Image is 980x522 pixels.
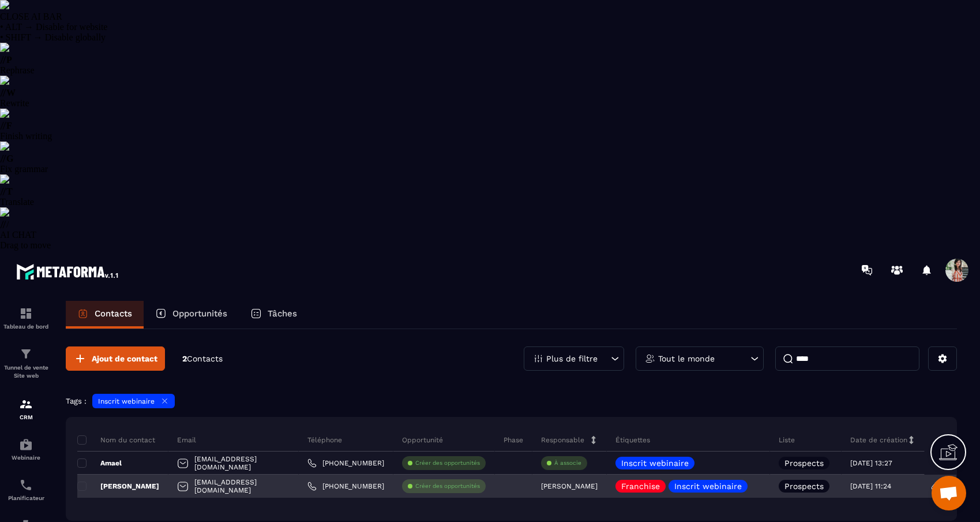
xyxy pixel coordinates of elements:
[546,355,598,363] p: Plus de filtre
[415,459,480,467] p: Créer des opportunités
[3,469,49,510] a: schedulerschedulerPlanificateur
[415,482,480,490] p: Créer des opportunités
[182,353,223,364] p: 2
[621,459,689,467] p: Inscrit webinaire
[307,435,342,445] p: Téléphone
[3,298,49,338] a: formationformationTableau de bord
[268,308,297,319] p: Tâches
[172,308,227,319] p: Opportunités
[3,389,49,429] a: formationformationCRM
[850,482,891,490] p: [DATE] 11:24
[541,435,584,445] p: Responsable
[77,458,122,468] p: Amael
[784,482,824,490] p: Prospects
[3,414,49,420] p: CRM
[658,355,715,363] p: Tout le monde
[3,338,49,389] a: formationformationTunnel de vente Site web
[402,435,443,445] p: Opportunité
[239,301,309,329] a: Tâches
[66,346,165,371] button: Ajout de contact
[16,261,120,282] img: logo
[932,476,966,510] div: Ouvrir le chat
[98,397,155,405] p: Inscrit webinaire
[3,454,49,461] p: Webinaire
[95,308,132,319] p: Contacts
[779,435,795,445] p: Liste
[19,307,33,320] img: formation
[554,459,581,467] p: À associe
[784,459,824,467] p: Prospects
[19,438,33,452] img: automations
[850,459,892,467] p: [DATE] 13:27
[3,429,49,469] a: automationsautomationsWebinaire
[541,482,598,490] p: [PERSON_NAME]
[3,495,49,501] p: Planificateur
[3,364,49,380] p: Tunnel de vente Site web
[187,354,223,363] span: Contacts
[77,435,155,445] p: Nom du contact
[307,458,384,468] a: [PHONE_NUMBER]
[850,435,907,445] p: Date de création
[19,478,33,492] img: scheduler
[19,347,33,361] img: formation
[3,323,49,330] p: Tableau de bord
[504,435,523,445] p: Phase
[674,482,742,490] p: Inscrit webinaire
[66,301,144,329] a: Contacts
[19,397,33,411] img: formation
[92,353,157,364] span: Ajout de contact
[177,435,196,445] p: Email
[144,301,239,329] a: Opportunités
[307,482,384,491] a: [PHONE_NUMBER]
[621,482,660,490] p: Franchise
[615,435,650,445] p: Étiquettes
[66,397,87,405] p: Tags :
[77,482,159,491] p: [PERSON_NAME]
